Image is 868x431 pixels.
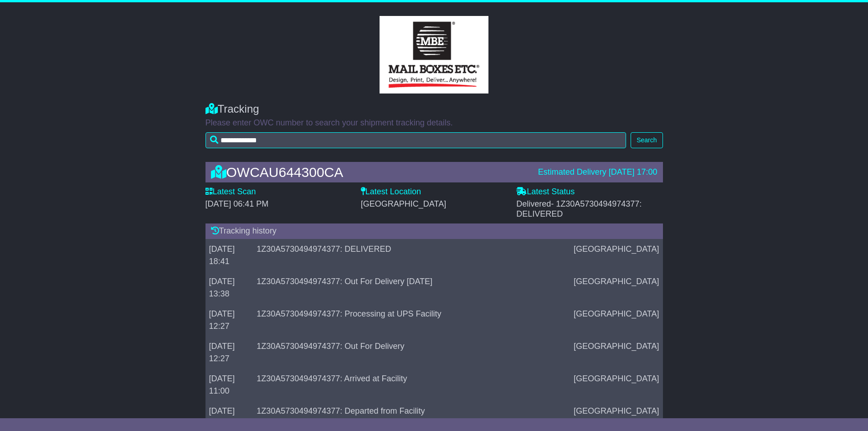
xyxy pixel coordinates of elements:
[253,271,570,304] td: 1Z30A5730494974377: Out For Delivery [DATE]
[205,223,663,239] div: Tracking history
[570,271,663,304] td: [GEOGRAPHIC_DATA]
[205,369,253,401] td: [DATE] 11:00
[205,187,256,197] label: Latest Scan
[205,336,253,369] td: [DATE] 12:27
[253,369,570,401] td: 1Z30A5730494974377: Arrived at Facility
[516,199,642,218] span: - 1Z30A5730494974377: DELIVERED
[631,132,663,148] button: Search
[570,369,663,401] td: [GEOGRAPHIC_DATA]
[253,304,570,336] td: 1Z30A5730494974377: Processing at UPS Facility
[361,199,446,208] span: [GEOGRAPHIC_DATA]
[516,199,642,218] span: Delivered
[570,239,663,271] td: [GEOGRAPHIC_DATA]
[206,165,534,180] div: OWCAU644300CA
[205,103,663,116] div: Tracking
[205,271,253,304] td: [DATE] 13:38
[205,304,253,336] td: [DATE] 12:27
[570,304,663,336] td: [GEOGRAPHIC_DATA]
[361,187,421,197] label: Latest Location
[205,239,253,271] td: [DATE] 18:41
[205,118,663,128] p: Please enter OWC number to search your shipment tracking details.
[253,336,570,369] td: 1Z30A5730494974377: Out For Delivery
[538,167,657,177] div: Estimated Delivery [DATE] 17:00
[253,239,570,271] td: 1Z30A5730494974377: DELIVERED
[570,336,663,369] td: [GEOGRAPHIC_DATA]
[380,16,489,93] img: GetCustomerLogo
[205,199,269,208] span: [DATE] 06:41 PM
[516,187,575,197] label: Latest Status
